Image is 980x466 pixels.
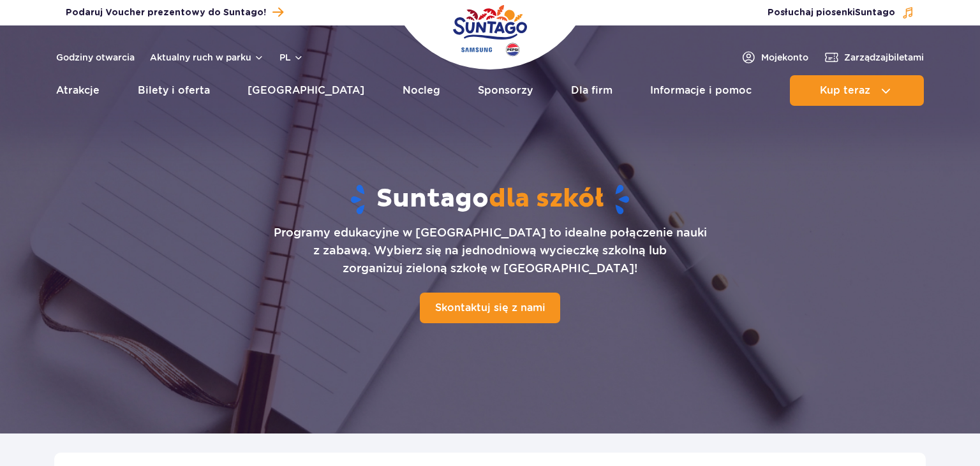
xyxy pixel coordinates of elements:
a: Zarządzajbiletami [824,50,924,65]
button: Posłuchaj piosenkiSuntago [768,6,914,19]
button: Kup teraz [790,75,924,106]
a: Skontaktuj się z nami [420,293,560,323]
span: Podaruj Voucher prezentowy do Suntago! [66,6,266,19]
a: Godziny otwarcia [56,51,135,64]
a: Bilety i oferta [138,75,210,106]
p: Programy edukacyjne w [GEOGRAPHIC_DATA] to idealne połączenie nauki z zabawą. Wybierz się na jedn... [274,224,707,277]
h1: Suntago [80,183,900,216]
span: Moje konto [761,51,808,64]
a: Sponsorzy [478,75,533,106]
button: pl [279,51,304,64]
a: Dla firm [571,75,612,106]
a: Informacje i pomoc [650,75,752,106]
a: Mojekonto [741,50,808,65]
span: Zarządzaj biletami [844,51,924,64]
span: Posłuchaj piosenki [768,6,895,19]
a: Nocleg [403,75,440,106]
a: Podaruj Voucher prezentowy do Suntago! [66,4,283,21]
span: Skontaktuj się z nami [435,302,546,314]
span: dla szkół [489,183,604,215]
button: Aktualny ruch w parku [150,52,264,62]
span: Kup teraz [820,85,870,96]
a: Atrakcje [56,75,100,106]
span: Suntago [855,8,895,17]
a: [GEOGRAPHIC_DATA] [248,75,364,106]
